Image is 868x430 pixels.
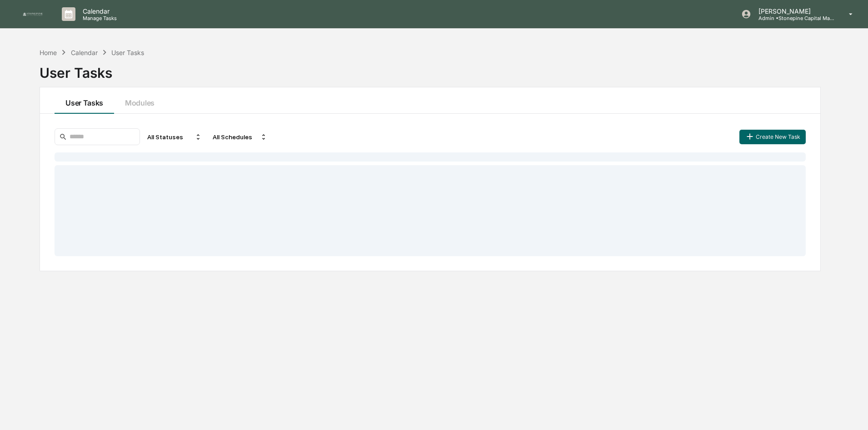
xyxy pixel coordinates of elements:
[739,130,806,144] button: Create New Task
[40,49,57,56] div: Home
[209,130,271,144] div: All Schedules
[751,7,836,15] p: [PERSON_NAME]
[71,49,98,56] div: Calendar
[114,87,165,114] button: Modules
[75,7,121,15] p: Calendar
[40,57,821,81] div: User Tasks
[75,15,121,21] p: Manage Tasks
[22,12,44,16] img: logo
[55,87,114,114] button: User Tasks
[111,49,144,56] div: User Tasks
[144,130,205,144] div: All Statuses
[751,15,836,21] p: Admin • Stonepine Capital Management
